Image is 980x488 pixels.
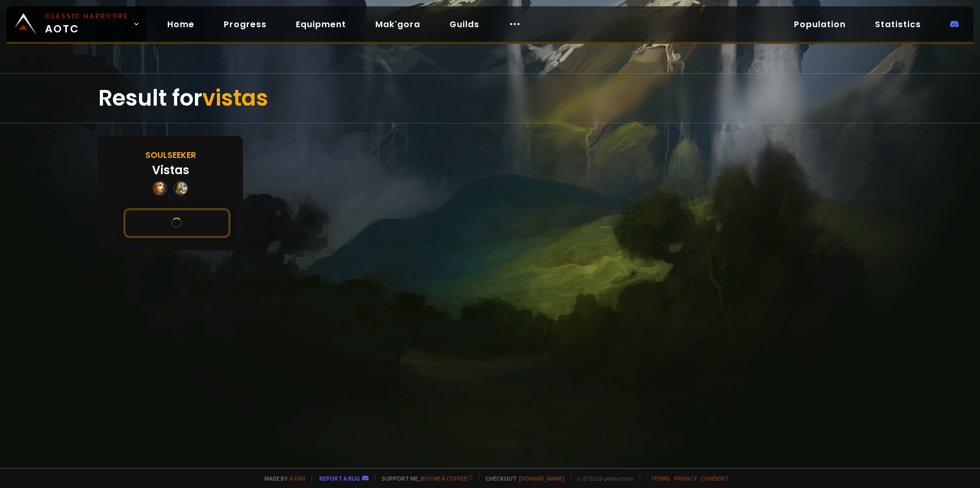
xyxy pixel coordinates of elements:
[290,474,305,482] a: a fan
[701,474,729,482] a: Consent
[441,14,488,35] a: Guilds
[45,12,129,37] span: AOTC
[651,474,670,482] a: Terms
[571,474,633,482] span: v. d752d5 - production
[6,6,146,42] a: Classic HardcoreAOTC
[786,14,854,35] a: Population
[674,474,697,482] a: Privacy
[98,74,882,123] div: Result for
[287,14,354,35] a: Equipment
[367,14,429,35] a: Mak'gora
[145,149,196,162] div: Soulseeker
[159,14,203,35] a: Home
[152,162,189,179] div: Vistas
[421,474,472,482] a: Buy me a coffee
[867,14,929,35] a: Statistics
[215,14,275,35] a: Progress
[258,474,305,482] span: Made by
[202,83,268,114] span: vistas
[479,474,564,482] span: Checkout
[375,474,472,482] span: Support me,
[123,208,230,238] button: See this character
[319,474,360,482] a: Report a bug
[45,12,129,21] small: Classic Hardcore
[519,474,564,482] a: [DOMAIN_NAME]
